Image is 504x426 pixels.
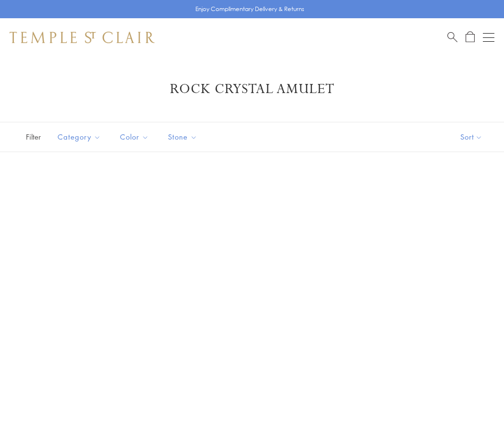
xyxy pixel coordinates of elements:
[195,4,304,14] p: Enjoy Complimentary Delivery & Returns
[24,81,480,98] h1: Rock Crystal Amulet
[10,32,155,43] img: Temple St. Clair
[115,131,156,143] span: Color
[50,126,108,148] button: Category
[53,131,108,143] span: Category
[447,31,457,43] a: Search
[161,126,204,148] button: Stone
[439,122,504,152] button: Show sort by
[113,126,156,148] button: Color
[466,31,475,43] a: Open Shopping Bag
[163,131,204,143] span: Stone
[483,32,494,43] button: Open navigation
